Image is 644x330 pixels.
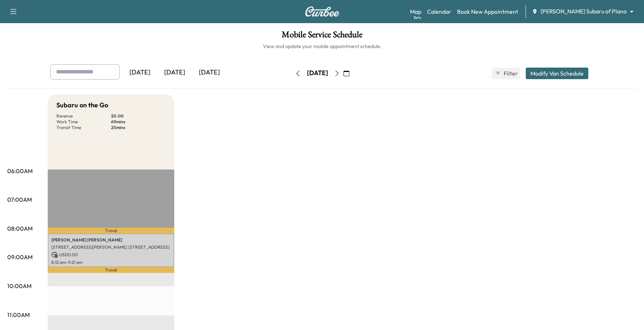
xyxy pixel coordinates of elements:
p: 07:00AM [7,195,32,204]
img: Curbee Logo [305,7,340,17]
p: 08:00AM [7,224,33,233]
a: MapBeta [410,7,421,16]
h1: Mobile Service Schedule [7,30,637,43]
h5: Subaru on the Go [56,100,108,110]
button: Filter [492,68,520,79]
p: [PERSON_NAME] [PERSON_NAME] [51,237,171,243]
p: USD 0.00 [51,252,171,258]
p: 11:00AM [7,310,30,319]
button: Modify Van Schedule [526,68,588,79]
p: 09:00AM [7,253,33,261]
p: 06:00AM [7,167,33,175]
h6: View and update your mobile appointment schedule. [7,43,637,50]
a: Calendar [427,7,451,16]
p: 69 mins [111,119,166,125]
p: $ 0.00 [111,113,166,119]
div: Beta [414,15,421,20]
p: 8:12 am - 9:21 am [51,260,171,265]
span: Filter [504,69,517,78]
p: [STREET_ADDRESS][PERSON_NAME] [STREET_ADDRESS] [51,244,171,250]
p: Work Time [56,119,111,125]
span: [PERSON_NAME] Subaru of Plano [541,7,627,16]
p: 10:00AM [7,282,31,290]
p: Transit Time [56,125,111,130]
div: [DATE] [123,64,157,81]
p: 25 mins [111,125,166,130]
div: [DATE] [157,64,192,81]
p: Revenue [56,113,111,119]
p: Travel [48,267,174,273]
div: [DATE] [307,69,328,78]
p: Travel [48,228,174,233]
div: [DATE] [192,64,227,81]
a: Book New Appointment [457,7,518,16]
